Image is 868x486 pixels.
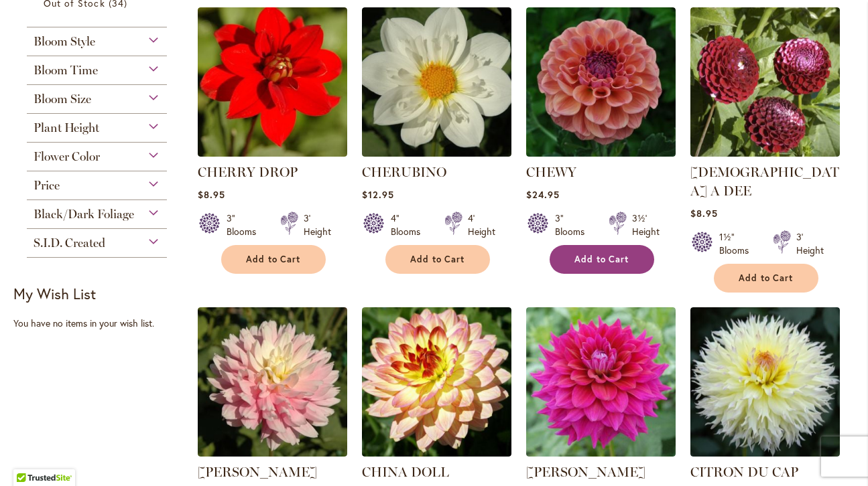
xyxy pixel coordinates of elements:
span: Flower Color [34,149,100,164]
span: S.I.D. Created [34,236,105,250]
a: CHICK A DEE [690,147,840,159]
a: [DEMOGRAPHIC_DATA] A DEE [690,164,839,199]
span: Price [34,178,60,193]
img: CHILSON'S PRIDE [198,307,347,457]
a: CHEWY [526,164,576,180]
img: CHLOE JANAE [526,307,676,457]
button: Add to Cart [221,245,326,274]
span: Add to Cart [739,272,794,284]
a: CHINA DOLL [362,447,511,459]
a: CHILSON'S PRIDE [198,447,347,459]
img: CHICK A DEE [690,7,840,157]
a: CITRON DU CAP [690,464,798,480]
div: 3" Blooms [227,212,264,238]
span: $8.95 [690,207,718,220]
span: $24.95 [526,188,560,201]
button: Add to Cart [385,245,490,274]
a: CHLOE JANAE [526,447,676,459]
img: CHINA DOLL [362,307,511,457]
span: Add to Cart [574,254,629,265]
div: 3½' Height [632,212,660,238]
span: Bloom Size [34,92,91,106]
button: Add to Cart [714,264,818,293]
a: [PERSON_NAME] [526,464,645,480]
div: 3" Blooms [555,212,593,238]
div: 1½" Blooms [719,230,757,257]
iframe: Launch Accessibility Center [10,438,48,476]
span: Black/Dark Foliage [34,207,134,222]
span: Bloom Time [34,63,98,78]
span: Plant Height [34,120,99,135]
button: Add to Cart [550,245,654,274]
a: CHERRY DROP [198,164,298,180]
a: CHERRY DROP [198,147,347,159]
a: CITRON DU CAP [690,447,840,459]
div: 4' Height [468,212,495,238]
div: 4" Blooms [391,212,428,238]
span: $8.95 [198,188,225,201]
a: CHINA DOLL [362,464,449,480]
img: CHEWY [526,7,676,157]
div: 3' Height [304,212,331,238]
img: CITRON DU CAP [690,307,840,457]
img: CHERUBINO [362,7,511,157]
img: CHERRY DROP [198,7,347,157]
div: You have no items in your wish list. [13,317,188,330]
a: CHERUBINO [362,147,511,159]
span: Bloom Style [34,34,95,49]
span: Add to Cart [246,254,301,265]
span: $12.95 [362,188,394,201]
strong: My Wish List [13,284,96,303]
a: CHEWY [526,147,676,159]
span: Add to Cart [410,254,465,265]
a: CHERUBINO [362,164,446,180]
div: 3' Height [796,230,824,257]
